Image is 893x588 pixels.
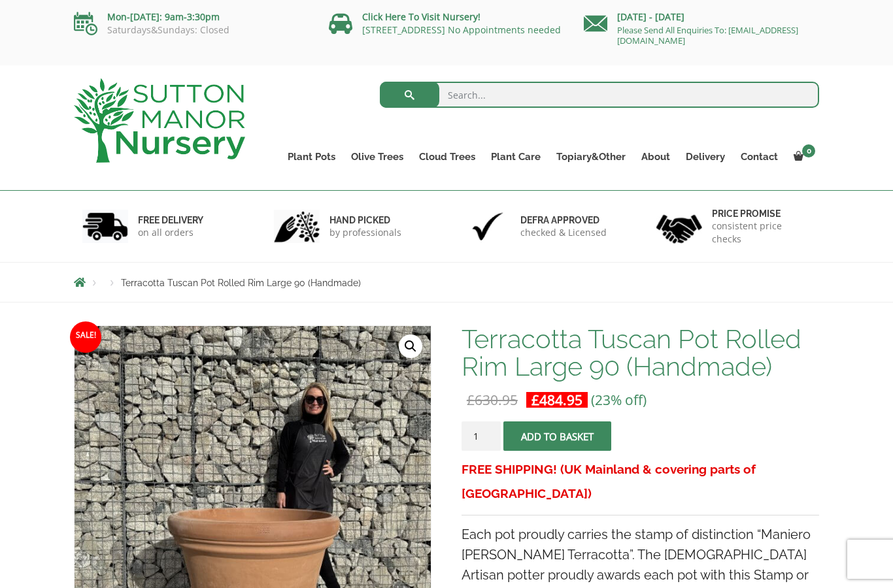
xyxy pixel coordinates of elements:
[399,335,422,358] a: View full-screen image gallery
[520,226,607,239] p: checked & Licensed
[733,148,786,166] a: Contact
[138,226,203,239] p: on all orders
[74,9,309,25] p: Mon-[DATE]: 9am-3:30pm
[633,148,678,166] a: About
[465,210,511,243] img: 3.jpg
[656,206,702,246] img: 4.jpg
[411,148,483,166] a: Cloud Trees
[70,321,101,353] span: Sale!
[329,214,401,226] h6: hand picked
[74,25,309,35] p: Saturdays&Sundays: Closed
[467,391,518,409] bdi: 630.95
[584,9,819,25] p: [DATE] - [DATE]
[548,148,633,166] a: Topiary&Other
[520,214,607,226] h6: Defra approved
[74,78,245,163] img: logo
[362,24,561,36] a: [STREET_ADDRESS] No Appointments needed
[786,148,819,166] a: 0
[467,391,475,409] span: £
[121,278,361,288] span: Terracotta Tuscan Pot Rolled Rim Large 90 (Handmade)
[531,391,539,409] span: £
[678,148,733,166] a: Delivery
[82,210,128,243] img: 1.jpg
[591,391,647,409] span: (23% off)
[802,144,815,157] span: 0
[138,214,203,226] h6: FREE DELIVERY
[280,148,343,166] a: Plant Pots
[274,210,320,243] img: 2.jpg
[712,220,811,246] p: consistent price checks
[362,10,480,23] a: Click Here To Visit Nursery!
[380,82,820,108] input: Search...
[712,208,811,220] h6: Price promise
[462,421,501,451] input: Product quantity
[531,391,582,409] bdi: 484.95
[462,457,819,506] h3: FREE SHIPPING! (UK Mainland & covering parts of [GEOGRAPHIC_DATA])
[329,226,401,239] p: by professionals
[462,325,819,380] h1: Terracotta Tuscan Pot Rolled Rim Large 90 (Handmade)
[617,24,798,46] a: Please Send All Enquiries To: [EMAIL_ADDRESS][DOMAIN_NAME]
[483,148,548,166] a: Plant Care
[74,277,819,287] nav: Breadcrumbs
[503,421,611,451] button: Add to basket
[343,148,411,166] a: Olive Trees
